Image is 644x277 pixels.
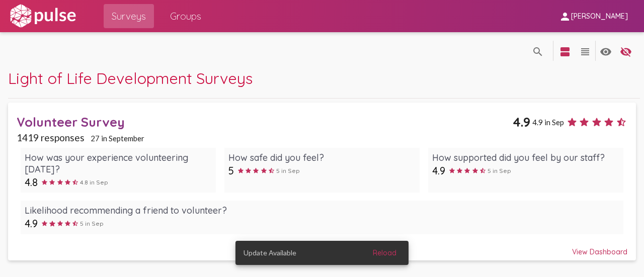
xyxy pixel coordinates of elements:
[532,118,564,127] span: 4.9 in Sep
[555,41,575,61] button: language
[112,7,146,25] span: Surveys
[532,46,544,58] mat-icon: language
[616,41,636,61] button: language
[365,244,405,262] button: Reload
[8,103,635,260] a: Volunteer Survey4.94.9 in Sep1419 responses27 in SeptemberHow was your experience volunteering [D...
[228,164,234,177] span: 5
[432,152,619,163] div: How supported did you feel by our staff?
[600,46,612,58] mat-icon: language
[170,7,201,25] span: Groups
[25,152,212,175] div: How was your experience volunteering [DATE]?
[373,248,396,257] span: Reload
[596,41,616,61] button: language
[620,46,632,58] mat-icon: language
[228,152,416,163] div: How safe did you feel?
[8,68,253,88] span: Light of Life Development Surveys
[17,132,85,143] span: 1419 responses
[513,114,530,130] span: 4.9
[559,11,571,23] mat-icon: person
[17,238,628,256] div: View Dashboard
[25,205,619,216] div: Likelihood recommending a friend to volunteer?
[575,41,595,61] button: language
[528,41,548,61] button: language
[80,220,104,227] span: 5 in Sep
[80,178,108,186] span: 4.8 in Sep
[25,176,38,189] span: 4.8
[559,46,571,58] mat-icon: language
[579,46,591,58] mat-icon: language
[551,7,636,25] button: [PERSON_NAME]
[17,114,513,130] div: Volunteer Survey
[571,12,628,21] span: [PERSON_NAME]
[25,217,38,230] span: 4.9
[91,134,144,143] span: 27 in September
[244,248,296,258] span: Update Available
[488,167,511,174] span: 5 in Sep
[162,4,209,28] a: Groups
[276,167,300,174] span: 5 in Sep
[432,164,445,177] span: 4.9
[8,4,77,29] img: white-logo.svg
[104,4,154,28] a: Surveys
